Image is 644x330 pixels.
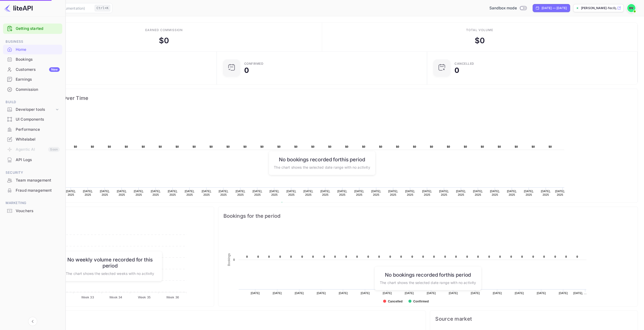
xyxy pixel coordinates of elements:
div: Getting started [3,24,62,34]
text: [DATE] [427,292,436,295]
text: [DATE], 2025 [286,190,296,196]
h6: No bookings recorded for this period [380,272,476,278]
span: Business [3,39,62,45]
text: [DATE] [295,292,304,295]
text: $0 [142,145,145,148]
text: [DATE], 2025 [555,190,565,196]
div: Total volume [466,28,493,32]
div: Earned commission [145,28,183,32]
div: Developer tools [16,107,55,113]
div: 0 [454,67,459,74]
text: $0 [176,145,179,148]
a: Fraud management [3,186,62,195]
text: $0 [498,145,501,148]
div: Developer tools [3,105,62,114]
text: 0 [543,255,545,258]
text: $0 [413,145,416,148]
text: [DATE], 2025 [100,190,110,196]
span: Source market [435,316,633,322]
div: [DATE] — [DATE] [542,6,567,10]
a: API Logs [3,155,62,164]
text: $0 [328,145,331,148]
div: Confirmed [244,62,264,65]
text: [DATE] [471,292,480,295]
text: [DATE], 2025 [151,190,161,196]
text: $0 [447,145,450,148]
div: API Logs [16,157,60,163]
text: $0 [277,145,281,148]
div: Bookings [3,55,62,64]
div: CustomersNew [3,65,62,75]
text: 0 [576,255,578,258]
tspan: Week 34 [109,295,122,299]
div: Ctrl+K [95,5,110,11]
text: $0 [549,145,552,148]
text: [DATE], 2025 [490,190,500,196]
text: [DATE] [273,292,282,295]
text: $0 [515,145,518,148]
text: 0 [378,255,380,258]
text: [DATE], 2025 [371,190,381,196]
text: 0 [268,255,270,258]
div: Commission [16,87,60,93]
text: [DATE] [515,292,524,295]
a: Whitelabel [3,135,62,144]
span: Marketing [3,200,62,206]
div: Performance [3,125,62,135]
text: [DATE] [559,292,568,295]
text: [DATE], 2025 [117,190,127,196]
text: 0 [466,255,468,258]
span: Bookings for the period [223,212,633,220]
text: Cancelled [388,300,403,303]
tspan: Week 35 [138,295,151,299]
div: Earnings [3,75,62,84]
text: [DATE], 2025 [303,190,313,196]
text: [DATE], 2025 [507,190,517,196]
text: [DATE] [361,292,370,295]
text: 0 [279,255,281,258]
div: UI Components [3,115,62,124]
button: Collapse navigation [28,317,37,326]
text: 0 [257,255,259,258]
text: 0 [433,255,435,258]
img: David Velasquez [627,4,635,12]
text: $0 [345,145,348,148]
text: [DATE] [405,292,414,295]
div: Switch to Production mode [487,5,529,11]
p: The chart shows the selected weeks with no activity [63,271,157,276]
span: Commission Growth Over Time [11,94,633,102]
text: 0 [411,255,413,258]
text: 0 [367,255,369,258]
a: Team management [3,175,62,185]
text: $0 [108,145,111,148]
text: [DATE] [449,292,458,295]
div: API Logs [3,155,62,165]
text: [DATE] [537,292,546,295]
div: Team management [16,178,60,183]
a: Bookings [3,55,62,64]
text: 0 [356,255,358,258]
text: 0 [389,255,391,258]
h6: No bookings recorded for this period [274,156,370,162]
text: $0 [379,145,382,148]
text: $0 [311,145,315,148]
text: 0 [521,255,523,258]
text: 0 [499,255,501,258]
text: [DATE], … [573,292,587,295]
div: 0 [244,67,249,74]
text: [DATE], 2025 [405,190,415,196]
text: 0 [455,255,457,258]
text: [DATE], 2025 [168,190,178,196]
text: [DATE], 2025 [354,190,364,196]
text: 0 [510,255,512,258]
p: The chart shows the selected date range with no activity [380,280,476,285]
text: 0 [312,255,314,258]
text: $0 [260,145,264,148]
text: $0 [430,145,433,148]
text: [DATE], 2025 [202,190,212,196]
text: Confirmed [413,300,429,303]
text: 0 [290,255,292,258]
h6: No weekly volume recorded for this period [63,256,157,269]
text: [DATE], 2025 [473,190,483,196]
a: Home [3,45,62,54]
